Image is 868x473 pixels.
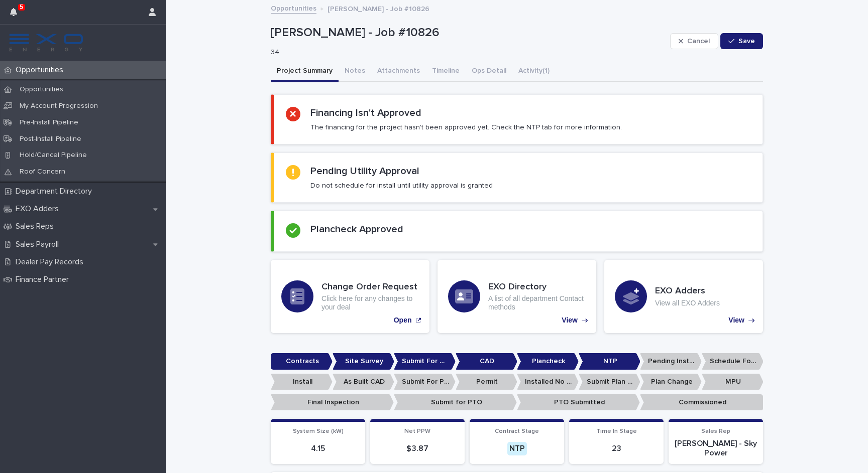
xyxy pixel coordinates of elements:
[310,123,622,132] p: The financing for the project hasn't been approved yet. Check the NTP tab for more information.
[738,38,755,45] span: Save
[12,65,71,75] p: Opportunities
[339,61,371,82] button: Notes
[271,2,316,14] a: Opportunities
[328,3,429,14] p: [PERSON_NAME] - Job #10826
[271,394,394,411] p: Final Inspection
[512,61,556,82] button: Activity (1)
[488,282,586,293] h3: EXO Directory
[271,26,666,40] p: [PERSON_NAME] - Job #10826
[394,394,517,411] p: Submit for PTO
[640,374,702,390] p: Plan Change
[488,294,586,311] p: A list of all department Contact methods
[507,442,527,455] div: NTP
[12,187,100,196] p: Department Directory
[271,353,333,370] p: Contracts
[12,240,67,249] p: Sales Payroll
[596,428,637,434] span: Time In Stage
[575,444,658,453] p: 23
[293,428,344,434] span: System Size (kW)
[333,374,394,390] p: As Built CAD
[277,444,359,453] p: 4.15
[12,204,67,214] p: EXO Adders
[404,428,430,434] span: Net PPW
[12,151,95,160] p: Hold/Cancel Pipeline
[438,260,596,333] a: View
[670,33,718,49] button: Cancel
[12,135,89,143] p: Post-Install Pipeline
[702,353,764,370] p: Schedule For Install
[321,294,419,311] p: Click here for any changes to your deal
[12,118,86,127] p: Pre-Install Pipeline
[728,316,744,325] p: View
[12,102,106,110] p: My Account Progression
[371,61,426,82] button: Attachments
[12,168,73,176] p: Roof Concern
[20,4,23,11] p: 5
[517,353,579,370] p: Plancheck
[12,222,62,231] p: Sales Reps
[271,48,662,57] p: 34
[12,275,77,284] p: Finance Partner
[271,61,339,82] button: Project Summary
[604,260,763,333] a: View
[675,439,757,458] p: [PERSON_NAME] - Sky Power
[12,85,71,94] p: Opportunities
[655,286,720,297] h3: EXO Adders
[394,353,456,370] p: Submit For CAD
[702,374,764,390] p: MPU
[310,107,421,119] h2: Financing Isn't Approved
[376,444,459,453] p: $ 3.87
[333,353,394,370] p: Site Survey
[394,316,412,325] p: Open
[562,316,578,325] p: View
[321,282,419,293] h3: Change Order Request
[517,394,640,411] p: PTO Submitted
[720,33,763,49] button: Save
[310,165,419,177] h2: Pending Utility Approval
[426,61,466,82] button: Timeline
[271,374,333,390] p: Install
[466,61,512,82] button: Ops Detail
[12,257,91,267] p: Dealer Pay Records
[456,374,517,390] p: Permit
[10,6,23,24] div: 5
[579,353,640,370] p: NTP
[495,428,539,434] span: Contract Stage
[394,374,456,390] p: Submit For Permit
[271,260,429,333] a: Open
[456,353,517,370] p: CAD
[655,299,720,307] p: View all EXO Adders
[310,223,403,235] h2: Plancheck Approved
[579,374,640,390] p: Submit Plan Change
[640,353,702,370] p: Pending Install Task
[310,181,493,190] p: Do not schedule for install until utility approval is granted
[701,428,730,434] span: Sales Rep
[640,394,763,411] p: Commissioned
[687,38,710,45] span: Cancel
[8,33,84,53] img: FKS5r6ZBThi8E5hshIGi
[517,374,579,390] p: Installed No Permit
